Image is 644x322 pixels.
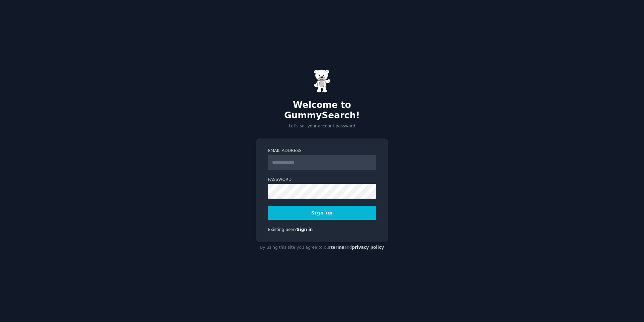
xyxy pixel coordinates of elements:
img: Gummy Bear [314,69,330,93]
span: Existing user? [268,227,297,232]
a: privacy policy [352,245,384,250]
h2: Welcome to GummySearch! [256,100,388,121]
button: Sign up [268,206,376,220]
div: By using this site you agree to our and [256,242,388,253]
label: Email Address [268,148,376,154]
a: terms [331,245,344,250]
label: Password [268,177,376,183]
p: Let's set your account password [256,123,388,129]
a: Sign in [297,227,313,232]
